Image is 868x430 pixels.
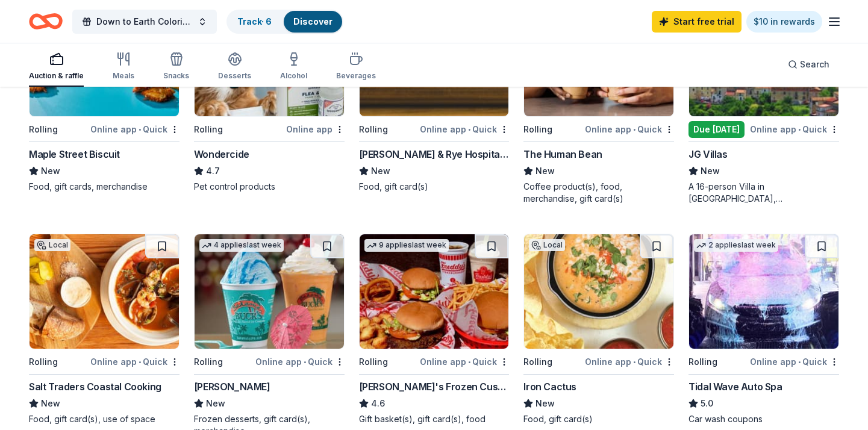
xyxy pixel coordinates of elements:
[113,71,134,81] div: Meals
[633,357,635,367] span: •
[633,125,635,134] span: •
[688,147,727,161] div: JG Villas
[688,379,782,394] div: Tidal Wave Auto Spa
[218,47,251,87] button: Desserts
[523,122,552,137] div: Rolling
[29,1,180,193] a: Image for Maple Street Biscuit6 applieslast weekRollingOnline app•QuickMaple Street BiscuitNewFoo...
[688,181,839,205] div: A 16-person Villa in [GEOGRAPHIC_DATA], [GEOGRAPHIC_DATA], [GEOGRAPHIC_DATA] for 7days/6nights (R...
[29,7,63,36] a: Home
[523,379,576,394] div: Iron Cactus
[359,379,510,394] div: [PERSON_NAME]'s Frozen Custard & Steakburgers
[29,47,84,87] button: Auction & raffle
[29,234,180,425] a: Image for Salt Traders Coastal CookingLocalRollingOnline app•QuickSalt Traders Coastal CookingNew...
[701,396,713,411] span: 5.0
[72,10,217,34] button: Down to Earth Coloring Club
[420,122,509,137] div: Online app Quick
[371,164,390,178] span: New
[255,354,345,369] div: Online app Quick
[194,181,345,193] div: Pet control products
[139,125,141,134] span: •
[218,71,251,81] div: Desserts
[29,147,120,161] div: Maple Street Biscuit
[468,357,470,367] span: •
[29,379,161,394] div: Salt Traders Coastal Cooking
[90,122,180,137] div: Online app Quick
[523,147,602,161] div: The Human Bean
[34,239,70,251] div: Local
[195,234,344,349] img: Image for Bahama Buck's
[688,355,717,369] div: Rolling
[304,357,306,367] span: •
[199,239,284,252] div: 4 applies last week
[694,239,778,252] div: 2 applies last week
[360,234,509,349] img: Image for Freddy's Frozen Custard & Steakburgers
[29,71,84,81] div: Auction & raffle
[293,16,333,26] a: Discover
[41,164,60,178] span: New
[420,354,509,369] div: Online app Quick
[206,164,220,178] span: 4.7
[29,355,58,369] div: Rolling
[359,355,388,369] div: Rolling
[30,234,179,349] img: Image for Salt Traders Coastal Cooking
[688,413,839,425] div: Car wash coupons
[194,147,249,161] div: Wondercide
[688,1,839,205] a: Image for JG Villas1 applylast weekDue [DATE]Online app•QuickJG VillasNewA 16-person Villa in [GE...
[194,379,270,394] div: [PERSON_NAME]
[800,57,829,72] span: Search
[90,354,180,369] div: Online app Quick
[359,181,510,193] div: Food, gift card(s)
[359,1,510,193] a: Image for Emmer & Rye Hospitality GroupLocalRollingOnline app•Quick[PERSON_NAME] & Rye Hospitalit...
[206,396,225,411] span: New
[41,396,60,411] span: New
[652,11,742,33] a: Start free trial
[336,47,376,87] button: Beverages
[688,234,839,425] a: Image for Tidal Wave Auto Spa2 applieslast weekRollingOnline app•QuickTidal Wave Auto Spa5.0Car w...
[529,239,565,251] div: Local
[524,234,673,349] img: Image for Iron Cactus
[29,413,180,425] div: Food, gift card(s), use of space
[535,164,555,178] span: New
[194,355,223,369] div: Rolling
[689,234,838,349] img: Image for Tidal Wave Auto Spa
[194,122,223,137] div: Rolling
[359,122,388,137] div: Rolling
[585,354,674,369] div: Online app Quick
[468,125,470,134] span: •
[535,396,555,411] span: New
[798,125,801,134] span: •
[523,355,552,369] div: Rolling
[336,71,376,81] div: Beverages
[688,121,745,138] div: Due [DATE]
[226,10,343,34] button: Track· 6Discover
[585,122,674,137] div: Online app Quick
[523,181,674,205] div: Coffee product(s), food, merchandise, gift card(s)
[798,357,801,367] span: •
[237,16,272,26] a: Track· 6
[701,164,720,178] span: New
[778,52,839,76] button: Search
[359,147,510,161] div: [PERSON_NAME] & Rye Hospitality Group
[29,122,58,137] div: Rolling
[286,122,345,137] div: Online app
[750,354,839,369] div: Online app Quick
[523,234,674,425] a: Image for Iron CactusLocalRollingOnline app•QuickIron CactusNewFood, gift card(s)
[139,357,141,367] span: •
[163,71,189,81] div: Snacks
[113,47,134,87] button: Meals
[163,47,189,87] button: Snacks
[523,1,674,205] a: Image for The Human Bean3 applieslast weekRollingOnline app•QuickThe Human BeanNewCoffee product(...
[359,413,510,425] div: Gift basket(s), gift card(s), food
[194,1,345,193] a: Image for Wondercide1 applylast weekRollingOnline appWondercide4.7Pet control products
[280,71,307,81] div: Alcohol
[750,122,839,137] div: Online app Quick
[746,11,822,33] a: $10 in rewards
[371,396,385,411] span: 4.6
[96,14,193,29] span: Down to Earth Coloring Club
[359,234,510,425] a: Image for Freddy's Frozen Custard & Steakburgers9 applieslast weekRollingOnline app•Quick[PERSON_...
[364,239,449,252] div: 9 applies last week
[29,181,180,193] div: Food, gift cards, merchandise
[523,413,674,425] div: Food, gift card(s)
[280,47,307,87] button: Alcohol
